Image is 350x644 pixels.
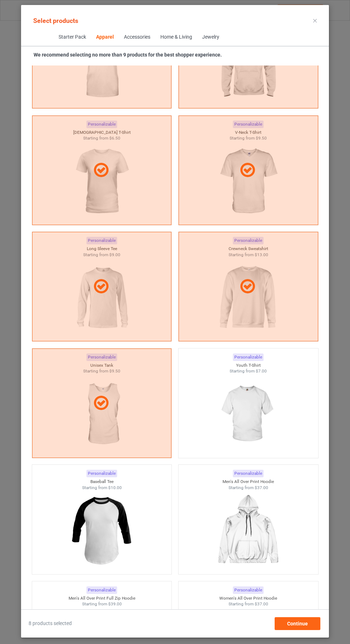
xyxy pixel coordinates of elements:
div: Starting from [179,485,318,491]
span: $10.00 [108,485,121,490]
span: Select products [33,17,78,24]
div: Personalizable [233,470,264,477]
img: regular.jpg [70,491,134,571]
div: Youth T-Shirt [179,362,318,369]
strong: We recommend selecting no more than 9 products for the best shopper experience. [34,52,222,58]
span: $7.00 [256,369,267,374]
span: $37.00 [255,601,268,606]
div: Home & Living [160,34,192,41]
img: regular.jpg [216,374,280,454]
div: Starting from [32,601,172,607]
div: Accessories [124,34,150,41]
div: Jewelry [202,34,219,41]
span: Continue [287,621,308,626]
div: Men's All Over Print Hoodie [179,479,318,485]
div: Baseball Tee [32,479,172,485]
div: Starting from [179,368,318,374]
div: Personalizable [233,353,264,361]
div: Apparel [96,34,114,41]
div: Starting from [32,485,172,491]
div: Women's All Over Print Hoodie [179,595,318,601]
div: Continue [275,617,320,630]
span: $39.00 [108,601,121,606]
div: Personalizable [233,586,264,594]
span: 8 products selected [29,620,72,627]
div: Men's All Over Print Full Zip Hoodie [32,595,172,601]
div: Personalizable [86,470,117,477]
img: regular.jpg [216,491,280,571]
span: Starter Pack [53,29,91,46]
div: Personalizable [86,586,117,594]
span: $37.00 [255,485,268,490]
div: Starting from [179,601,318,607]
